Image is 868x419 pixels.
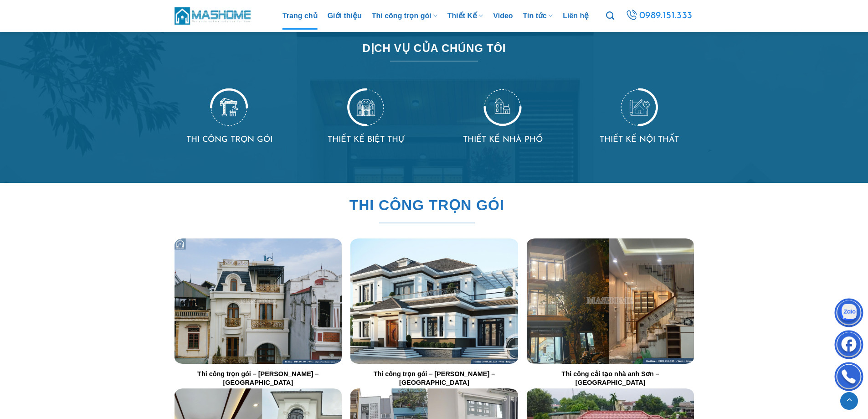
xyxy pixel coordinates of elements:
[328,2,362,30] a: Giới thiệu
[835,364,863,392] img: Phone
[527,238,694,364] img: Trang chủ 18
[639,8,693,24] span: 0989.151.333
[448,134,557,147] h4: THIẾT KẾ NHÀ PHỐ
[483,87,522,126] img: Trang chủ 14
[175,6,252,26] img: MasHome – Tổng Thầu Thiết Kế Và Xây Nhà Trọn Gói
[350,370,518,387] a: Thi công trọn gói – [PERSON_NAME] – [GEOGRAPHIC_DATA]
[620,87,658,126] img: Trang chủ 15
[493,2,513,30] a: Video
[174,238,341,364] img: Trang chủ 16
[835,300,863,328] img: Zalo
[311,134,421,147] h4: THIẾT KẾ BIỆT THỰ
[311,87,421,147] a: Thiet ke chua co ten 39THIẾT KẾ BIỆT THỰ
[372,2,437,30] a: Thi công trọn gói
[362,40,506,57] span: DỊCH VỤ CỦA CHÚNG TÔI
[174,370,341,387] a: Thi công trọn gói – [PERSON_NAME] – [GEOGRAPHIC_DATA]
[624,8,694,24] a: 0989.151.333
[585,87,694,147] a: Thiet ke chua co ten 42THIẾT KẾ NỘI THẤT
[585,134,694,147] h4: THIẾT KẾ NỘI THẤT
[349,194,504,217] span: THI CÔNG TRỌN GÓI
[175,134,284,147] h4: THI CÔNG TRỌN GÓI
[835,332,863,360] img: Facebook
[447,2,483,30] a: Thiết Kế
[350,238,518,364] img: Trang chủ 17
[840,392,858,410] a: Lên đầu trang
[563,2,589,30] a: Liên hệ
[282,2,318,30] a: Trang chủ
[448,87,557,147] a: Thiet ke chua co ten 41THIẾT KẾ NHÀ PHỐ
[347,87,385,126] img: Trang chủ 13
[523,2,553,30] a: Tin tức
[175,87,284,147] a: Thiet ke chua co ten 38THI CÔNG TRỌN GÓI
[527,370,694,387] a: Thi công cải tạo nhà anh Sơn – [GEOGRAPHIC_DATA]
[606,6,614,26] a: Tìm kiếm
[210,87,248,126] img: Trang chủ 12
